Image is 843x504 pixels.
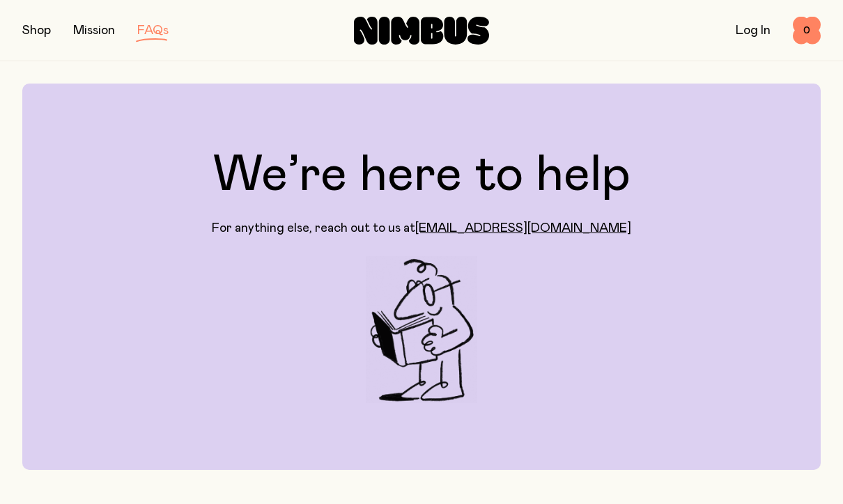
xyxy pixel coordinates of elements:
[415,222,631,235] a: [EMAIL_ADDRESS][DOMAIN_NAME]
[793,17,821,45] button: 0
[212,220,631,237] p: For anything else, reach out to us at
[213,150,631,200] h1: We’re here to help
[73,24,115,37] a: Mission
[137,24,169,37] a: FAQs
[736,24,771,37] a: Log In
